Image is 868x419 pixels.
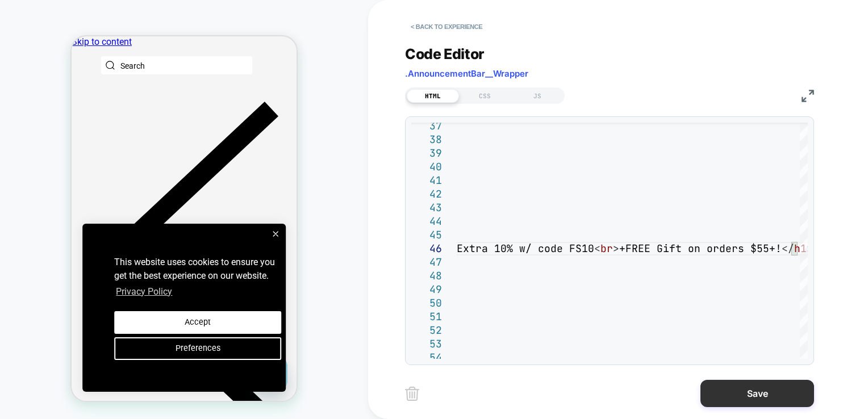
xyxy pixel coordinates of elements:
[511,89,564,103] div: JS
[199,193,208,202] div: close
[43,275,210,298] button: Accept
[600,242,613,255] span: br
[802,90,814,102] img: fullscreen
[411,269,442,283] div: 48
[411,242,442,255] div: 46
[411,174,442,187] div: 41
[411,215,442,228] div: 44
[11,187,214,355] div: cookie bar
[411,310,442,324] div: 51
[43,220,203,245] span: This website uses cookies to ensure you get the best experience on our website.
[613,242,619,255] span: >
[782,242,794,255] span: </
[405,18,488,36] button: < Back to experience
[459,89,511,103] div: CSS
[411,146,442,160] div: 39
[407,89,459,103] div: HTML
[411,351,442,364] div: 54
[411,119,442,133] div: 37
[405,45,485,62] span: Code Editor
[43,301,210,324] button: Preferences
[411,228,442,242] div: 45
[411,296,442,310] div: 50
[43,246,102,263] a: Privacy Policy (opens in a new tab)
[411,187,442,201] div: 42
[411,283,442,296] div: 49
[411,201,442,215] div: 43
[700,380,814,407] button: Save
[794,242,807,255] span: h1
[411,160,442,174] div: 40
[411,133,442,146] div: 38
[411,255,442,269] div: 47
[405,68,528,79] span: .AnnouncementBar__Wrapper
[619,242,782,255] span: +FREE Gift on orders $55+!
[594,242,600,255] span: <
[405,387,419,401] img: delete
[49,24,73,33] a: Search
[411,324,442,337] div: 52
[411,337,442,351] div: 53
